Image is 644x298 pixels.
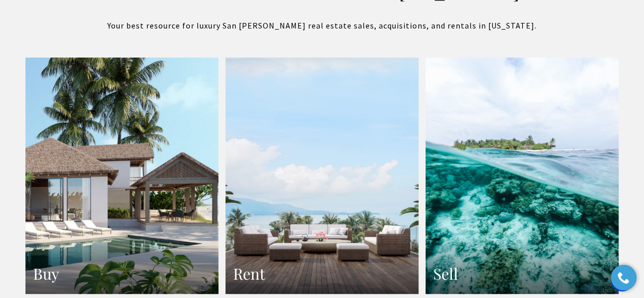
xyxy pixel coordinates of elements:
p: Your best resource for luxury San [PERSON_NAME] real estate sales, acquisitions, and rentals in [... [25,19,619,33]
h3: Rent [233,264,411,284]
a: a view of the coral reefs and an island Sell [426,58,619,294]
h3: Sell [433,264,611,284]
h3: Buy [33,264,211,284]
a: a wooden deck Rent [226,58,418,294]
a: simple elegant villa with a pool Buy [25,58,218,294]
